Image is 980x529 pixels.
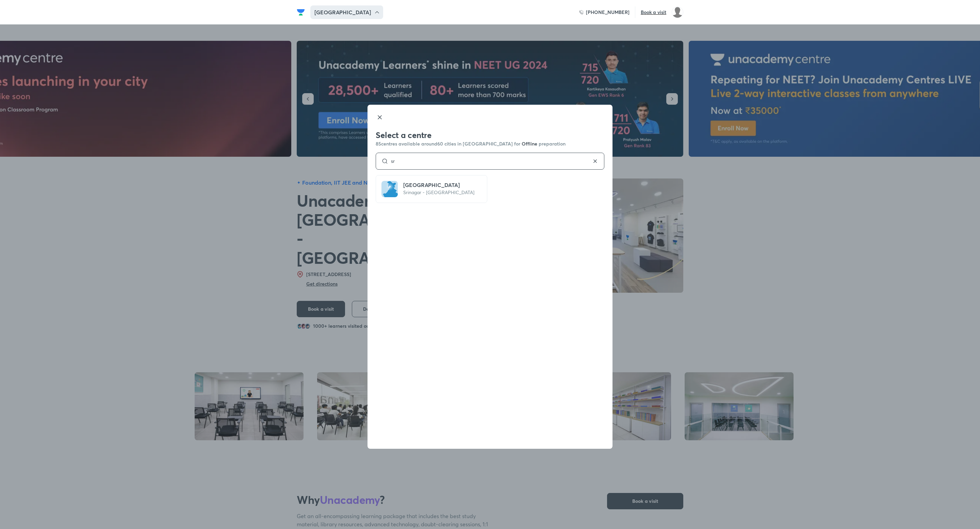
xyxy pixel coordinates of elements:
[388,158,592,164] input: Search for cities and states
[297,8,308,16] a: Company Logo
[586,9,630,16] h6: [PHONE_NUMBER]
[376,140,604,147] h6: 85 centres available around 60 cities in [GEOGRAPHIC_DATA] for preparation
[297,8,305,16] img: Company Logo
[403,181,474,189] h5: [GEOGRAPHIC_DATA]
[403,189,474,196] p: Srinagar - [GEOGRAPHIC_DATA]
[672,6,683,18] img: Rishav
[579,9,630,16] a: [PHONE_NUMBER]
[522,140,539,147] span: Offline
[376,130,604,140] h3: Select a centre
[641,9,666,16] h6: Book a visit
[381,181,398,197] img: city-icon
